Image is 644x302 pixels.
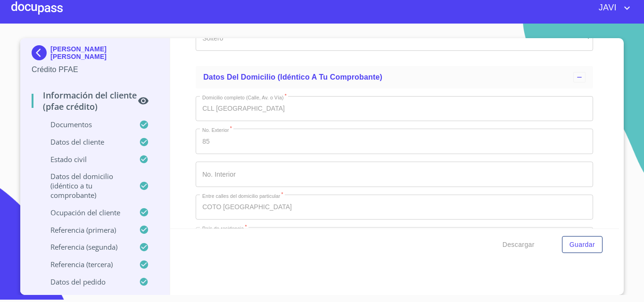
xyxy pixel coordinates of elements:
span: Guardar [570,239,595,251]
p: [PERSON_NAME] [PERSON_NAME] [50,45,158,60]
div: [PERSON_NAME] [PERSON_NAME] [32,45,158,64]
p: Datos del domicilio (idéntico a tu comprobante) [32,171,139,200]
p: Datos del pedido [32,277,139,286]
p: Información del cliente (PFAE crédito) [32,90,138,112]
p: Referencia (segunda) [32,242,139,252]
p: Estado Civil [32,155,139,164]
span: Datos del domicilio (idéntico a tu comprobante) [203,73,382,81]
button: account of current user [592,0,633,16]
p: Datos del cliente [32,137,139,147]
span: Descargar [503,239,535,251]
p: Crédito PFAE [32,64,158,75]
span: JAVI [592,0,621,16]
div: Soltero [196,25,593,51]
button: Descargar [499,236,538,253]
p: Ocupación del Cliente [32,208,139,217]
div: Datos del domicilio (idéntico a tu comprobante) [196,66,593,89]
p: Referencia (primera) [32,225,139,235]
p: Referencia (tercera) [32,260,139,269]
button: Guardar [562,236,603,253]
p: Documentos [32,120,139,129]
img: Docupass spot blue [32,45,50,60]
